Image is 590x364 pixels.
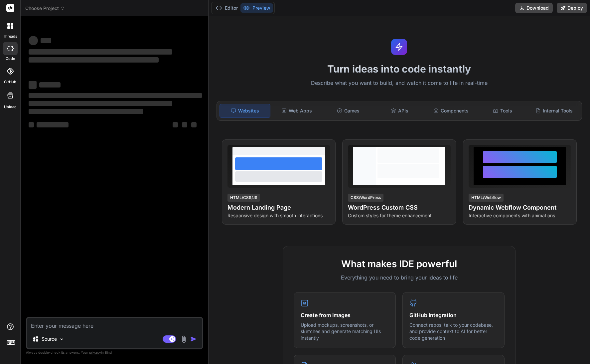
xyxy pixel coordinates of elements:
div: Tools [478,104,528,118]
label: code [6,56,15,62]
span: ‌ [29,109,143,114]
img: Pick Models [59,336,65,342]
p: Everything you need to bring your ideas to life [294,273,505,281]
span: ‌ [29,57,159,63]
label: threads [3,34,17,39]
span: ‌ [29,93,202,98]
div: Components [426,104,476,118]
button: Editor [213,3,240,13]
h4: Modern Landing Page [227,203,330,212]
span: ‌ [29,122,34,127]
span: ‌ [29,49,172,55]
span: ‌ [29,36,38,45]
p: Source [42,336,57,342]
p: Always double-check its answers. Your in Bind [26,349,203,356]
h4: GitHub Integration [409,311,498,319]
div: Websites [220,104,270,118]
span: ‌ [29,81,37,89]
div: HTML/CSS/JS [227,194,260,202]
span: Choose Project [25,5,65,12]
span: ‌ [39,82,61,88]
div: CSS/WordPress [348,194,383,202]
p: Describe what you want to build, and watch it come to life in real-time [213,79,586,88]
p: Upload mockups, screenshots, or sketches and generate matching UIs instantly [301,322,389,341]
div: Games [323,104,373,118]
span: privacy [89,350,101,354]
p: Connect repos, talk to your codebase, and provide context to AI for better code generation [409,322,498,341]
h2: What makes IDE powerful [294,257,505,271]
p: Responsive design with smooth interactions [227,212,330,219]
p: Custom styles for theme enhancement [348,212,450,219]
span: ‌ [173,122,178,127]
div: APIs [374,104,425,118]
label: Upload [4,104,17,110]
button: Download [515,3,553,13]
img: attachment [180,335,188,343]
h4: Dynamic Webflow Component [469,203,571,212]
p: Interactive components with animations [469,212,571,219]
label: GitHub [4,79,16,85]
button: Preview [240,3,273,13]
span: ‌ [182,122,187,127]
span: ‌ [37,122,69,127]
span: ‌ [41,38,51,43]
img: icon [190,336,197,342]
button: Deploy [557,3,587,13]
span: ‌ [29,101,172,106]
h4: Create from Images [301,311,389,319]
span: ‌ [191,122,197,127]
div: HTML/Webflow [469,194,504,202]
div: Internal Tools [529,104,579,118]
h1: Turn ideas into code instantly [213,63,586,75]
div: Web Apps [272,104,322,118]
h4: WordPress Custom CSS [348,203,450,212]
